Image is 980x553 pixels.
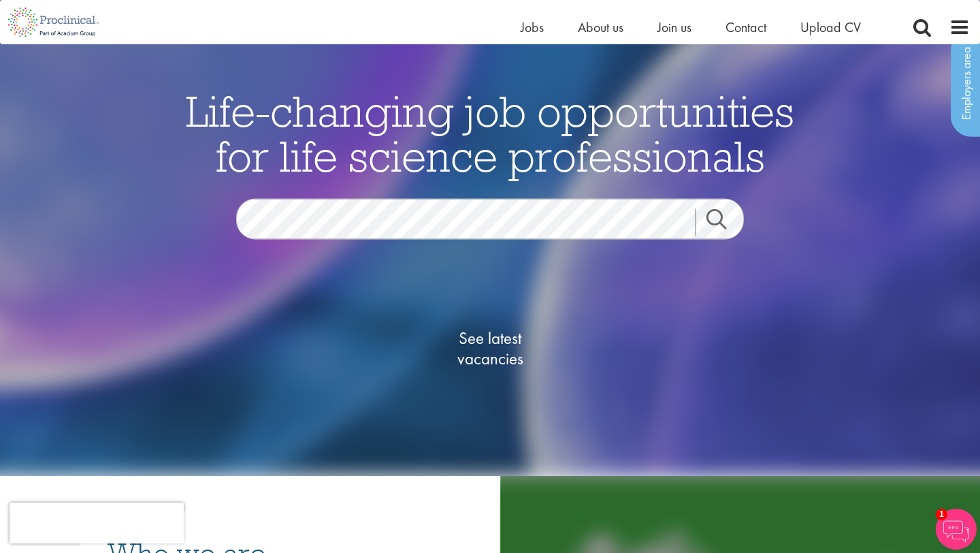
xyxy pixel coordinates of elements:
a: Jobs [521,18,544,36]
a: About us [578,18,623,36]
img: Chatbot [936,509,977,550]
a: See latestvacancies [422,273,558,423]
a: Contact [725,18,766,36]
iframe: reCAPTCHA [10,503,184,543]
a: Upload CV [800,18,861,36]
a: Join us [657,18,691,36]
a: Job search submit button [696,208,754,236]
span: 1 [936,509,947,520]
span: Life-changing job opportunities for life science professionals [186,83,794,183]
span: See latest vacancies [422,328,558,368]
